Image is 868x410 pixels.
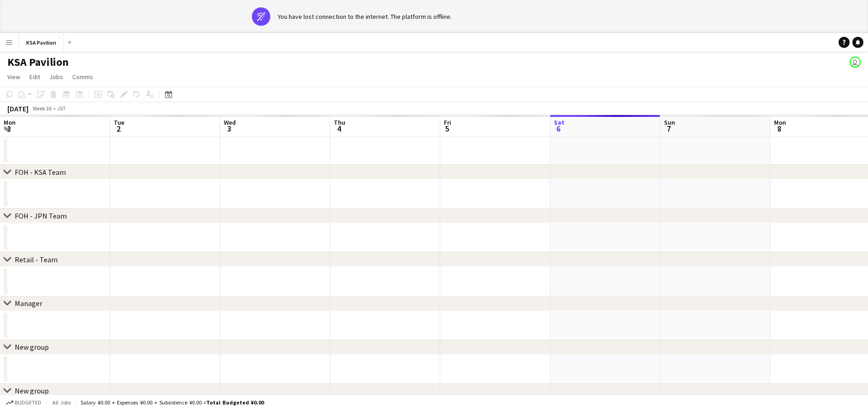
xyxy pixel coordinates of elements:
button: KSA Pavilion [19,34,64,52]
div: FOH - JPN Team [15,211,67,220]
button: Budgeted [5,398,43,408]
span: Sun [664,118,675,127]
span: Jobs [49,73,63,81]
span: 7 [663,123,675,134]
h1: KSA Pavilion [7,55,69,69]
span: 4 [332,123,345,134]
span: View [7,73,20,81]
div: New group [15,342,49,352]
span: Sat [554,118,565,127]
span: Mon [4,118,16,127]
span: All jobs [51,399,73,406]
span: Total Budgeted ¥0.00 [206,399,264,406]
span: Tue [114,118,124,127]
a: View [4,71,24,83]
span: 6 [553,123,565,134]
span: Edit [29,73,40,81]
span: Comms [72,73,93,81]
a: Comms [69,71,97,83]
span: Wed [224,118,236,127]
span: 2 [112,123,124,134]
span: Budgeted [15,399,41,406]
div: [DATE] [7,104,29,113]
span: Fri [444,118,451,127]
app-user-avatar: Yousef Alabdulmuhsin [850,57,861,68]
div: Manager [15,299,42,308]
span: Thu [334,118,345,127]
span: 3 [222,123,236,134]
a: Jobs [46,71,67,83]
div: JST [57,105,66,112]
div: You have lost connection to the internet. The platform is offline. [278,12,452,21]
span: 1 [2,123,16,134]
span: Week 36 [30,105,53,112]
div: Retail - Team [15,255,58,264]
span: 5 [443,123,451,134]
div: New group [15,387,49,396]
div: FOH - KSA Team [15,167,66,177]
div: Salary ¥0.00 + Expenses ¥0.00 + Subsistence ¥0.00 = [81,399,264,406]
a: Edit [26,71,44,83]
span: Mon [774,118,786,127]
span: 8 [773,123,786,134]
